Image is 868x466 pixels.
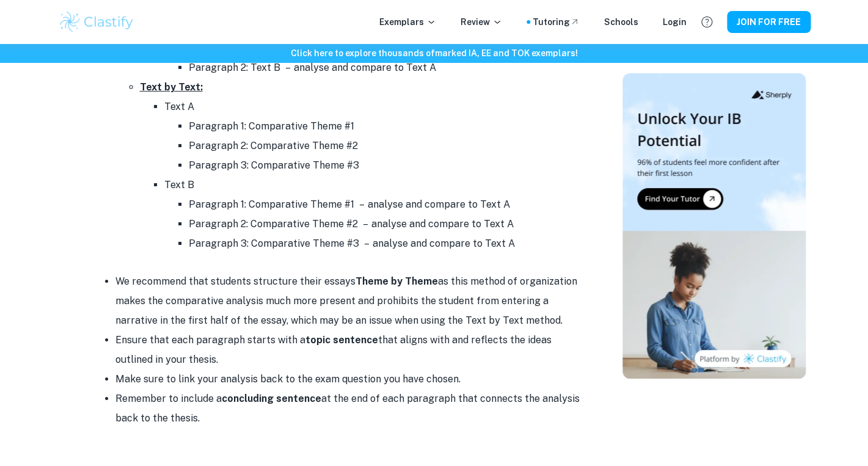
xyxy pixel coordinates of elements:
[115,389,580,428] li: Remember to include a at the end of each paragraph that connects the analysis back to the thesis.
[164,97,580,175] li: Text A
[189,156,580,175] li: Paragraph 3: Comparative Theme #3
[140,81,203,93] u: Text by Text:
[189,234,580,253] li: Paragraph 3: Comparative Theme #3 – analyse and compare to Text A
[727,11,811,33] button: JOIN FOR FREE
[189,117,580,136] li: Paragraph 1: Comparative Theme #1
[189,58,580,78] li: Paragraph 2: Text B – analyse and compare to Text A
[222,393,321,404] strong: concluding sentence
[696,12,717,32] button: Help and Feedback
[305,334,378,346] strong: topic sentence
[356,275,438,287] strong: Theme by Theme
[622,73,806,379] img: Thumbnail
[533,15,580,29] a: Tutoring
[189,195,580,214] li: Paragraph 1: Comparative Theme #1 – analyse and compare to Text A
[115,330,580,370] li: Ensure that each paragraph starts with a that aligns with and reflects the ideas outlined in your...
[461,15,502,29] p: Review
[189,136,580,156] li: Paragraph 2: Comparative Theme #2
[189,214,580,234] li: Paragraph 2: Comparative Theme #2 – analyse and compare to Text A
[663,15,687,29] a: Login
[604,15,638,29] a: Schools
[115,370,580,389] li: Make sure to link your analysis back to the exam question you have chosen.
[2,46,866,60] h6: Click here to explore thousands of marked IA, EE and TOK exemplars !
[379,15,436,29] p: Exemplars
[58,10,136,34] img: Clastify logo
[115,272,580,330] li: We recommend that students structure their essays as this method of organization makes the compar...
[164,175,580,253] li: Text B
